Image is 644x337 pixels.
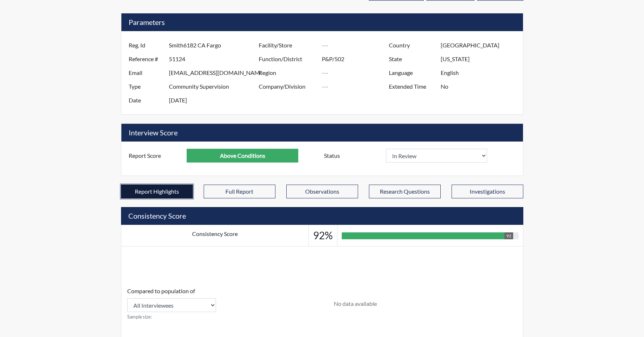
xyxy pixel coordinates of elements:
label: Function/District [253,52,322,66]
label: Company/Division [253,80,322,93]
button: Observations [286,185,358,198]
label: Email [123,66,169,80]
input: --- [322,80,391,93]
label: Reference # [123,52,169,66]
button: Research Questions [369,185,441,198]
input: --- [169,66,261,80]
input: --- [169,38,261,52]
button: Full Report [204,185,275,198]
label: Date [123,93,169,107]
label: Status [319,149,386,163]
label: Reg. Id [123,38,169,52]
div: Consistency Score comparison among population [127,287,216,320]
input: --- [169,80,261,93]
td: Consistency Score [121,225,309,247]
button: Investigations [452,185,523,198]
label: Report Score [123,149,187,163]
input: --- [169,52,261,66]
div: 92 [504,232,513,239]
input: --- [169,93,261,107]
input: --- [441,52,521,66]
small: Sample size: [127,313,216,320]
label: Region [253,66,322,80]
h5: Interview Score [121,124,523,142]
label: Compared to population of [127,287,195,295]
label: Language [383,66,441,80]
label: State [383,52,441,66]
h3: 92% [313,229,333,242]
input: --- [187,149,298,163]
input: --- [441,66,521,80]
h5: Parameters [121,13,523,31]
label: Facility/Store [253,38,322,52]
div: Document a decision to hire or decline a candiate [319,149,521,163]
input: --- [441,38,521,52]
label: Type [123,80,169,93]
button: Report Highlights [121,185,193,198]
p: No data available [334,299,377,308]
input: --- [322,52,391,66]
input: --- [322,66,391,80]
label: Extended Time [383,80,441,93]
h5: Consistency Score [121,207,523,225]
label: Country [383,38,441,52]
input: --- [441,80,521,93]
input: --- [322,38,391,52]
